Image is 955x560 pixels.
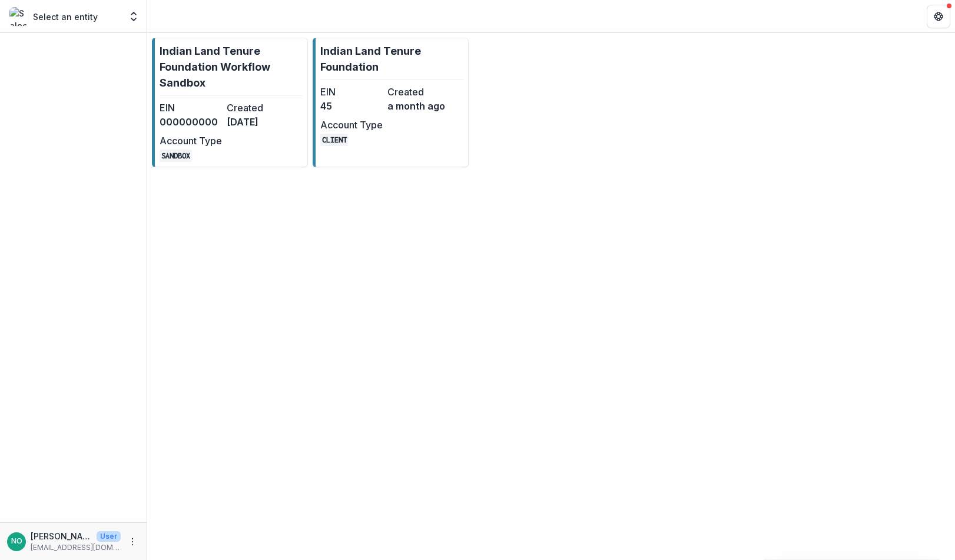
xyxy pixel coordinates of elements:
p: [PERSON_NAME] [31,530,92,542]
dt: EIN [160,101,222,115]
code: CLIENT [320,134,349,146]
p: Indian Land Tenure Foundation [320,43,463,75]
p: User [97,531,121,542]
button: Get Help [927,5,950,28]
a: Indian Land Tenure FoundationEIN45Createda month agoAccount TypeCLIENT [313,38,469,167]
dd: 45 [320,99,383,113]
dd: [DATE] [227,115,289,129]
p: Select an entity [33,11,98,23]
div: Nicole Olson [11,538,22,545]
p: [EMAIL_ADDRESS][DOMAIN_NAME] [31,542,121,553]
button: Open entity switcher [125,5,142,28]
button: More [125,535,140,549]
img: Select an entity [9,7,28,26]
dt: EIN [320,85,383,99]
dt: Created [387,85,450,99]
a: Indian Land Tenure Foundation Workflow SandboxEIN000000000Created[DATE]Account TypeSANDBOX [152,38,308,167]
code: SANDBOX [160,150,192,162]
p: Indian Land Tenure Foundation Workflow Sandbox [160,43,303,91]
dd: a month ago [387,99,450,113]
dt: Account Type [320,118,383,132]
dt: Created [227,101,289,115]
dd: 000000000 [160,115,222,129]
dt: Account Type [160,134,222,148]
